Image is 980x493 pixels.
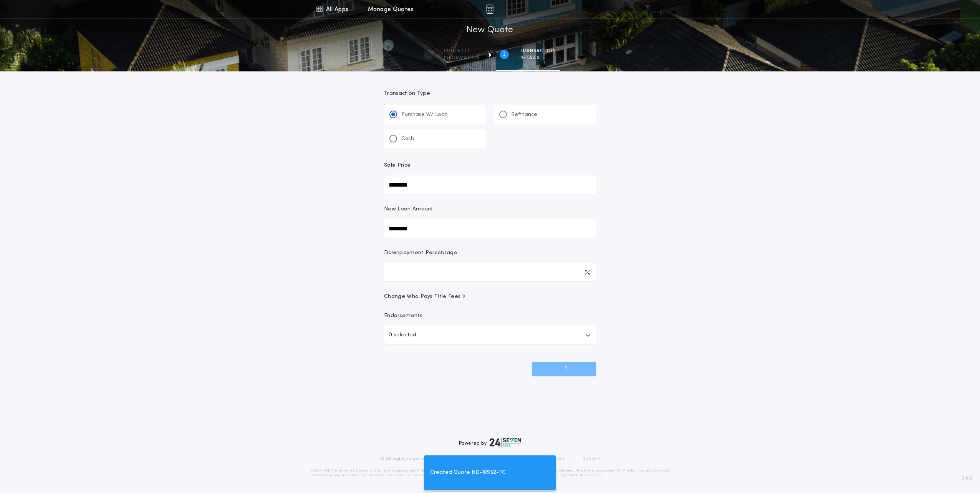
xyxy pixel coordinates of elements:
p: Purchase W/ Loan [401,111,448,119]
p: New Loan Amount [384,205,434,213]
img: img [486,5,493,14]
img: vs-icon [634,5,662,13]
p: Downpayment Percentage [384,249,457,257]
h2: 2 [503,51,506,58]
p: Endorsements [384,312,596,320]
span: Property [444,48,480,54]
span: Change Who Pays Title Fees [384,293,467,301]
p: Transaction Type [384,90,596,98]
button: Change Who Pays Title Fees [384,293,596,301]
h1: New Quote [467,24,513,36]
span: details [520,55,556,61]
p: 0 selected [389,331,416,340]
p: Sale Price [384,162,411,169]
p: Cash [401,135,414,143]
p: Refinance [511,111,537,119]
input: Sale Price [384,175,596,194]
input: Downpayment Percentage [384,263,596,281]
span: Created Quote ND-10932-TC [430,468,506,477]
div: Powered by [459,438,521,447]
img: logo [490,438,521,447]
span: information [444,55,480,61]
input: New Loan Amount [384,219,596,238]
button: 0 selected [384,326,596,344]
span: Transaction [520,48,556,54]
